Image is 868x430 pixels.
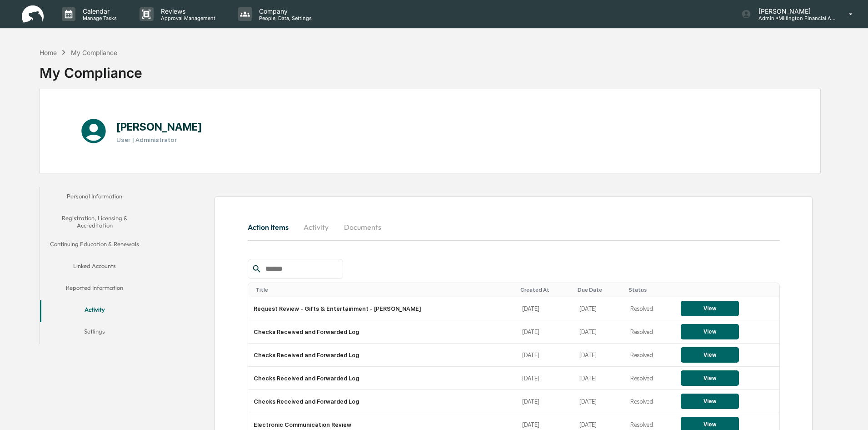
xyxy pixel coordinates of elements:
p: Manage Tasks [75,15,121,21]
div: Toggle SortBy [520,287,570,293]
button: Activity [40,300,149,322]
div: secondary tabs example [40,187,149,344]
div: Toggle SortBy [629,287,672,293]
p: People, Data, Settings [252,15,316,21]
p: Reviews [154,7,220,15]
td: [DATE] [574,320,624,344]
a: View [681,328,739,335]
p: Admin • Millington Financial Advisors, LLC [751,15,836,21]
td: [DATE] [574,297,624,320]
td: [DATE] [574,367,624,390]
button: View [681,347,739,363]
button: Documents [337,216,389,238]
a: View [681,351,739,358]
button: View [681,324,739,339]
button: Registration, Licensing & Accreditation [40,209,149,235]
td: Checks Received and Forwarded Log [248,390,517,413]
td: Resolved [625,390,675,413]
iframe: Open customer support [839,400,863,425]
td: Checks Received and Forwarded Log [248,344,517,367]
h3: User | Administrator [116,136,202,143]
button: Activity [296,216,337,238]
img: logo [22,5,44,23]
button: Continuing Education & Renewals [40,235,149,257]
div: My Compliance [40,57,142,81]
td: [DATE] [517,344,574,367]
button: Settings [40,322,149,344]
td: Request Review - Gifts & Entertainment - [PERSON_NAME] [248,297,517,320]
div: My Compliance [71,49,117,56]
td: [DATE] [574,390,624,413]
a: View [681,305,739,312]
button: View [681,370,739,386]
td: [DATE] [517,297,574,320]
button: Personal Information [40,187,149,209]
td: Resolved [625,320,675,344]
h1: [PERSON_NAME] [116,120,202,133]
p: Calendar [75,7,121,15]
button: Action Items [248,216,296,238]
div: Home [40,49,57,56]
td: Resolved [625,367,675,390]
p: Approval Management [154,15,220,21]
td: [DATE] [517,320,574,344]
div: Toggle SortBy [255,287,513,293]
td: Resolved [625,344,675,367]
td: Checks Received and Forwarded Log [248,320,517,344]
div: secondary tabs example [248,216,780,238]
td: [DATE] [517,390,574,413]
td: Checks Received and Forwarded Log [248,367,517,390]
div: Toggle SortBy [683,287,776,293]
div: Toggle SortBy [578,287,621,293]
button: Reported Information [40,278,149,300]
button: View [681,301,739,316]
p: [PERSON_NAME] [751,7,836,15]
a: View [681,374,739,381]
button: View [681,394,739,409]
p: Company [252,7,316,15]
a: View [681,421,739,428]
button: Linked Accounts [40,257,149,278]
a: View [681,398,739,405]
td: [DATE] [574,344,624,367]
td: Resolved [625,297,675,320]
td: [DATE] [517,367,574,390]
